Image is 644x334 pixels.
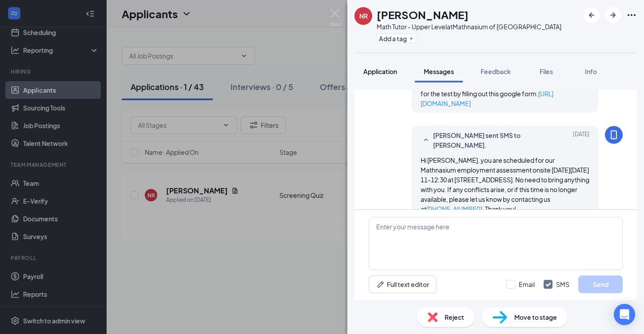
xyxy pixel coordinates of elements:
[426,205,482,213] a: [PHONE_NUMBER]
[573,130,589,150] span: [DATE]
[363,67,397,75] span: Application
[605,7,621,23] button: ArrowRight
[421,156,589,213] span: Hi [PERSON_NAME], you are scheduled for our Mathnasium employment assessment onsite [DATE][DATE] ...
[359,12,368,20] div: NR
[369,275,437,293] button: Full text editorPen
[608,130,619,140] svg: MobileSms
[445,312,464,322] span: Reject
[614,304,635,325] div: Open Intercom Messenger
[377,22,561,31] div: Math Tutor - Upper Level at Mathnasium of [GEOGRAPHIC_DATA]
[376,280,385,289] svg: Pen
[424,67,454,75] span: Messages
[377,34,416,43] button: PlusAdd a tag
[540,67,553,75] span: Files
[586,10,597,20] svg: ArrowLeftNew
[608,10,618,20] svg: ArrowRight
[409,36,414,41] svg: Plus
[584,7,600,23] button: ArrowLeftNew
[626,10,637,20] svg: Ellipses
[481,67,511,75] span: Feedback
[514,312,557,322] span: Move to stage
[377,7,469,22] h1: [PERSON_NAME]
[585,67,597,75] span: Info
[578,275,623,293] button: Send
[433,130,549,150] span: [PERSON_NAME] sent SMS to [PERSON_NAME].
[421,135,431,145] svg: SmallChevronUp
